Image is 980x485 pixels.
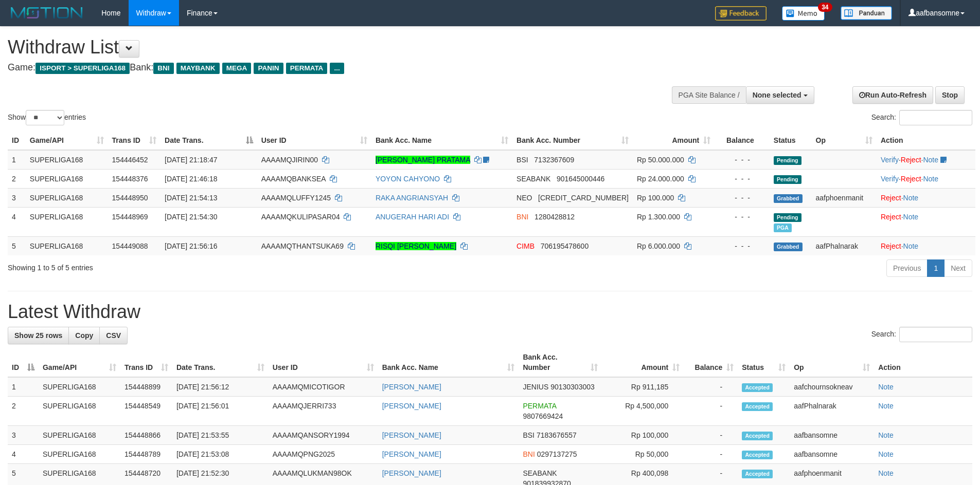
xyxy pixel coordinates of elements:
[537,450,577,458] span: Copy 0297137275 to clipboard
[672,86,746,104] div: PGA Site Balance /
[878,383,894,391] a: Note
[8,5,86,21] img: MOTION_logo.png
[8,397,39,426] td: 2
[516,194,532,202] span: NEO
[382,383,441,391] a: [PERSON_NAME]
[106,331,121,340] span: CSV
[742,470,773,478] span: Accepted
[8,169,26,188] td: 2
[68,327,100,344] a: Copy
[790,426,874,445] td: aafbansomne
[165,194,217,202] span: [DATE] 21:54:13
[877,236,975,255] td: ·
[774,156,801,165] span: Pending
[26,169,108,188] td: SUPERLIGA168
[715,6,767,21] img: Feedback.jpg
[877,169,975,188] td: · ·
[927,259,945,277] a: 1
[176,63,220,74] span: MAYBANK
[903,194,919,202] a: Note
[269,397,378,426] td: AAAAMQJERRI733
[899,327,972,342] input: Search:
[39,426,120,445] td: SUPERLIGA168
[269,445,378,464] td: AAAAMQPNG2025
[39,445,120,464] td: SUPERLIGA168
[376,156,470,164] a: [PERSON_NAME] PRATAMA
[602,426,684,445] td: Rp 100,000
[8,188,26,207] td: 3
[935,86,965,104] a: Stop
[881,194,901,202] a: Reject
[523,431,534,439] span: BSI
[330,63,344,74] span: ...
[684,426,738,445] td: -
[172,397,269,426] td: [DATE] 21:56:01
[637,156,684,164] span: Rp 50.000.000
[120,397,172,426] td: 154448549
[753,91,801,99] span: None selected
[165,156,217,164] span: [DATE] 21:18:47
[516,156,528,164] span: BSI
[8,63,643,73] h4: Game: Bank:
[878,469,894,477] a: Note
[877,150,975,170] td: · ·
[852,86,933,104] a: Run Auto-Refresh
[881,213,901,221] a: Reject
[523,402,556,410] span: PERMATA
[516,213,528,221] span: BNI
[881,175,899,183] a: Verify
[39,377,120,397] td: SUPERLIGA168
[878,431,894,439] a: Note
[382,402,441,410] a: [PERSON_NAME]
[8,110,86,125] label: Show entries
[26,207,108,236] td: SUPERLIGA168
[774,213,801,222] span: Pending
[637,175,684,183] span: Rp 24.000.000
[881,156,899,164] a: Verify
[923,175,938,183] a: Note
[112,156,148,164] span: 154446452
[812,188,877,207] td: aafphoenmanit
[871,327,972,342] label: Search:
[108,131,161,150] th: Trans ID: activate to sort column ascending
[382,450,441,458] a: [PERSON_NAME]
[8,377,39,397] td: 1
[878,450,894,458] a: Note
[8,348,39,377] th: ID: activate to sort column descending
[602,445,684,464] td: Rp 50,000
[35,63,130,74] span: ISPORT > SUPERLIGA168
[715,131,770,150] th: Balance
[742,402,773,411] span: Accepted
[541,242,589,250] span: Copy 706195478600 to clipboard
[8,236,26,255] td: 5
[742,432,773,440] span: Accepted
[39,397,120,426] td: SUPERLIGA168
[8,37,643,58] h1: Withdraw List
[818,3,832,12] span: 34
[523,383,548,391] span: JENIUS
[512,131,633,150] th: Bank Acc. Number: activate to sort column ascending
[719,241,765,251] div: - - -
[881,242,901,250] a: Reject
[774,242,803,251] span: Grabbed
[112,213,148,221] span: 154448969
[8,131,26,150] th: ID
[899,110,972,125] input: Search:
[165,175,217,183] span: [DATE] 21:46:18
[878,402,894,410] a: Note
[719,193,765,203] div: - - -
[222,63,252,74] span: MEGA
[877,207,975,236] td: ·
[746,86,814,104] button: None selected
[261,194,331,202] span: AAAAMQLUFFY1245
[770,131,812,150] th: Status
[742,451,773,459] span: Accepted
[14,331,62,340] span: Show 25 rows
[269,348,378,377] th: User ID: activate to sort column ascending
[112,194,148,202] span: 154448950
[8,258,401,273] div: Showing 1 to 5 of 5 entries
[633,131,715,150] th: Amount: activate to sort column ascending
[26,150,108,170] td: SUPERLIGA168
[874,348,972,377] th: Action
[537,431,577,439] span: Copy 7183676557 to clipboard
